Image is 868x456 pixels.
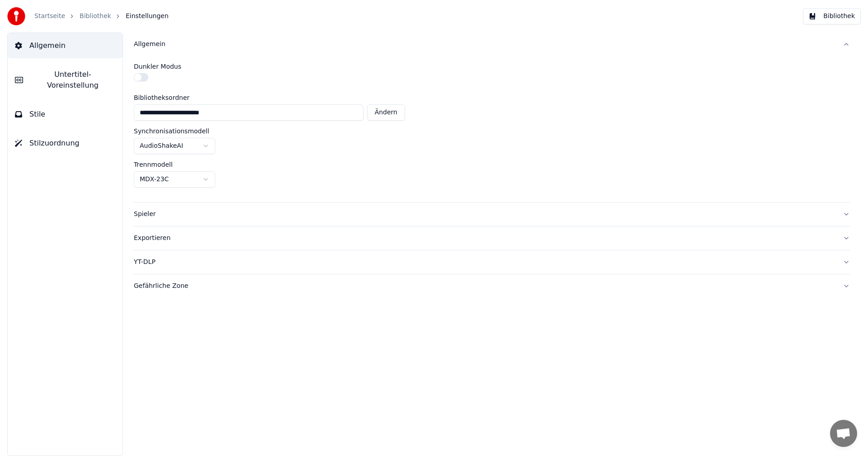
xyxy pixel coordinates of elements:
span: Untertitel-Voreinstellung [30,69,115,91]
label: Bibliotheksordner [134,94,405,101]
a: Bibliothek [80,12,111,21]
img: youka [7,7,25,25]
button: Stile [8,102,123,127]
div: Allgemein [134,56,850,202]
a: Chat öffnen [830,420,857,447]
button: Stilzuordnung [8,131,123,156]
div: YT-DLP [134,258,835,267]
label: Trennmodell [134,161,173,168]
button: Bibliothek [803,8,861,24]
span: Allgemein [29,40,66,51]
a: Startseite [34,12,65,21]
div: Allgemein [134,40,835,49]
label: Dunkler Modus [134,63,181,70]
button: Spieler [134,202,850,226]
button: Exportieren [134,226,850,250]
button: YT-DLP [134,250,850,274]
button: Allgemein [8,33,123,58]
nav: breadcrumb [34,12,169,21]
button: Untertitel-Voreinstellung [8,62,123,98]
span: Stilzuordnung [29,138,80,149]
label: Synchronisationsmodell [134,128,209,134]
button: Ändern [367,104,405,121]
div: Spieler [134,210,835,219]
button: Allgemein [134,33,850,56]
button: Gefährliche Zone [134,274,850,298]
span: Stile [29,109,45,120]
div: Gefährliche Zone [134,282,835,291]
span: Einstellungen [126,12,169,21]
div: Exportieren [134,234,835,243]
